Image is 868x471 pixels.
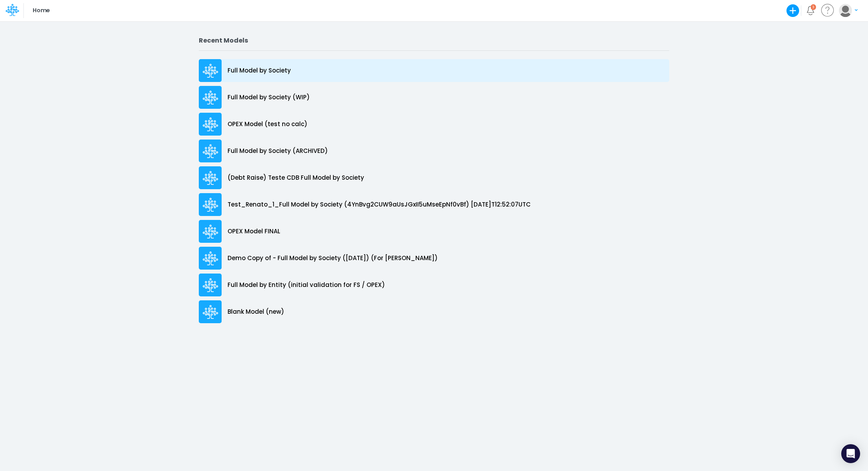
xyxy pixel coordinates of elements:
[199,245,669,272] a: Demo Copy of - Full Model by Society ([DATE]) (For [PERSON_NAME])
[199,218,669,245] a: OPEX Model FINAL
[228,200,531,209] p: Test_Renato_1_Full Model by Society (4YnBvg2CUW9aUsJGxII5uMseEpNf0vBf) [DATE]T12:52:07UTC
[199,111,669,138] a: OPEX Model (test no calc)
[199,84,669,111] a: Full Model by Society (WIP)
[228,281,385,290] p: Full Model by Entity (initial validation for FS / OPEX)
[199,138,669,164] a: Full Model by Society (ARCHIVED)
[228,120,307,129] p: OPEX Model (test no calc)
[228,307,284,316] p: Blank Model (new)
[228,173,364,182] p: (Debt Raise) Teste CDB Full Model by Society
[199,57,669,84] a: Full Model by Society
[841,444,860,463] div: Open Intercom Messenger
[199,164,669,191] a: (Debt Raise) Teste CDB Full Model by Society
[228,147,328,156] p: Full Model by Society (ARCHIVED)
[199,272,669,298] a: Full Model by Entity (initial validation for FS / OPEX)
[812,5,814,9] div: 3 unread items
[228,227,280,236] p: OPEX Model FINAL
[228,93,310,102] p: Full Model by Society (WIP)
[199,191,669,218] a: Test_Renato_1_Full Model by Society (4YnBvg2CUW9aUsJGxII5uMseEpNf0vBf) [DATE]T12:52:07UTC
[228,66,291,75] p: Full Model by Society
[806,6,815,15] a: Notifications
[228,254,438,263] p: Demo Copy of - Full Model by Society ([DATE]) (For [PERSON_NAME])
[199,37,669,44] h2: Recent Models
[199,298,669,325] a: Blank Model (new)
[33,6,50,15] p: Home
